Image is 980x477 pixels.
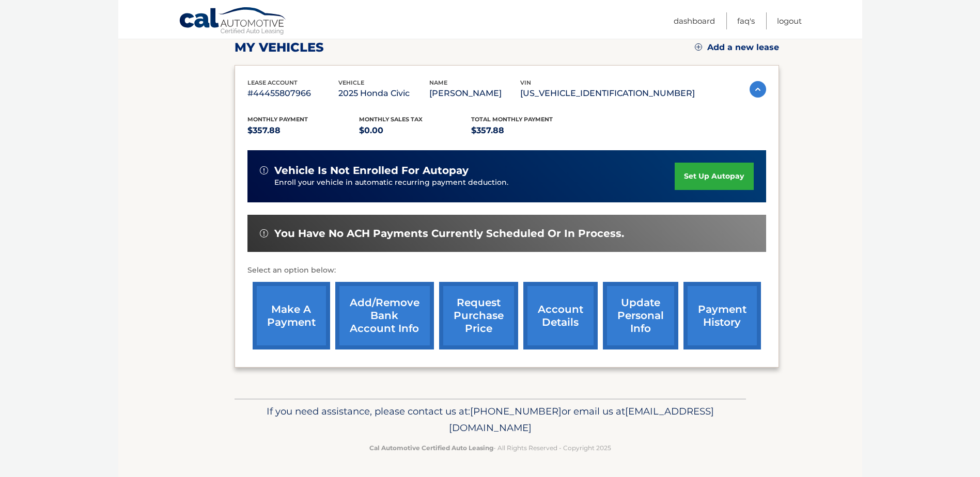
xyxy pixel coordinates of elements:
p: #44455807966 [247,86,338,101]
a: make a payment [253,282,330,349]
span: Monthly sales Tax [359,116,423,123]
p: - All Rights Reserved - Copyright 2025 [241,442,739,453]
a: Dashboard [674,12,715,29]
span: vehicle is not enrolled for autopay [274,164,469,177]
strong: Cal Automotive Certified Auto Leasing [369,444,493,452]
span: name [429,79,447,86]
p: Enroll your vehicle in automatic recurring payment deduction. [274,177,675,188]
a: FAQ's [737,12,755,29]
span: [PHONE_NUMBER] [470,405,562,417]
h2: my vehicles [235,40,324,55]
p: $357.88 [247,123,360,138]
a: Cal Automotive [179,7,287,37]
a: payment history [683,282,761,349]
p: Select an option below: [247,264,766,277]
p: $357.88 [471,123,583,138]
a: account details [523,282,598,349]
img: accordion-active.svg [750,81,766,98]
a: set up autopay [675,163,753,190]
img: add.svg [695,43,702,51]
a: request purchase price [439,282,518,349]
p: [US_VEHICLE_IDENTIFICATION_NUMBER] [520,86,695,101]
p: [PERSON_NAME] [429,86,520,101]
span: Monthly Payment [247,116,308,123]
img: alert-white.svg [260,166,268,174]
a: Add/Remove bank account info [335,282,434,349]
a: update personal info [603,282,678,349]
span: vin [520,79,531,86]
a: Logout [777,12,802,29]
p: $0.00 [359,123,471,138]
span: [EMAIL_ADDRESS][DOMAIN_NAME] [449,405,714,434]
img: alert-white.svg [260,229,268,237]
span: vehicle [338,79,364,86]
p: If you need assistance, please contact us at: or email us at [241,403,739,436]
p: 2025 Honda Civic [338,86,429,101]
a: Add a new lease [695,42,779,53]
span: You have no ACH payments currently scheduled or in process. [274,227,624,240]
span: lease account [247,79,298,86]
span: Total Monthly Payment [471,116,553,123]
